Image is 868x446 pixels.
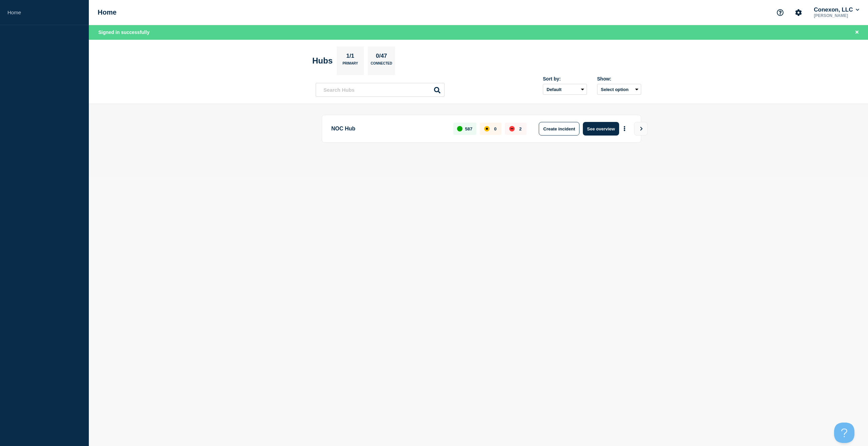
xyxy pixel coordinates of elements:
select: Sort by [543,84,587,95]
div: up [457,126,462,131]
input: Search Hubs [316,83,445,97]
p: 0/47 [373,53,390,61]
p: NOC Hub [331,122,446,136]
button: Account settings [791,5,806,20]
p: Connected [371,61,392,69]
div: down [509,126,515,131]
p: 2 [519,126,521,131]
button: More actions [620,123,629,135]
p: 587 [465,126,473,131]
p: Primary [342,61,358,69]
p: 0 [494,126,496,131]
span: Signed in successfully [98,30,150,35]
button: Support [773,5,787,20]
h1: Home [98,8,117,16]
h2: Hubs [312,56,333,66]
iframe: Help Scout Beacon - Open [834,423,854,443]
p: [PERSON_NAME] [812,13,861,18]
button: Select option [597,84,641,95]
button: See overview [583,122,619,136]
button: Close banner [853,29,861,36]
button: View [634,122,648,136]
div: Sort by: [543,76,587,82]
button: Conexon, LLC [812,6,861,13]
div: affected [484,126,490,131]
div: Show: [597,76,641,82]
button: Create incident [539,122,579,136]
p: 1/1 [344,53,357,61]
